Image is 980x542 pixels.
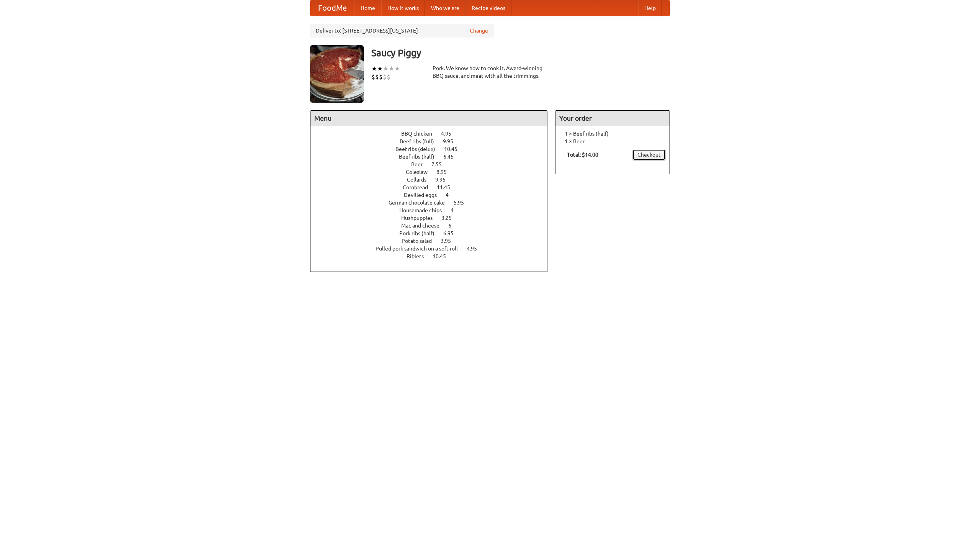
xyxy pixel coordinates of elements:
span: 8.95 [436,169,454,175]
a: Hushpuppies 3.25 [401,215,466,221]
span: 5.95 [454,200,472,206]
li: 1 × Beef ribs (half) [559,130,666,138]
a: Beef ribs (full) 9.95 [400,138,467,144]
a: Collards 9.95 [407,177,460,183]
span: Mac and cheese [401,223,447,229]
a: Cornbread 11.45 [403,184,464,190]
span: 11.45 [437,184,458,190]
span: 9.95 [435,177,453,183]
a: Beef ribs (half) 6.45 [399,154,468,160]
span: BBQ chicken [401,131,440,137]
a: Housemade chips 4 [399,207,468,213]
span: Housemade chips [399,207,449,213]
span: Potato salad [402,238,439,244]
span: 10.45 [433,253,454,259]
span: 6 [448,223,459,229]
span: Pork ribs (half) [399,230,442,236]
span: 4.95 [467,246,485,252]
span: 6.45 [443,154,461,160]
a: How it works [381,0,425,16]
a: BBQ chicken 4.95 [401,131,465,137]
h3: Saucy Piggy [371,45,670,61]
a: Potato salad 3.95 [402,238,465,244]
span: Hushpuppies [401,215,440,221]
a: Home [354,0,381,16]
span: Pulled pork sandwich on a soft roll [376,246,465,252]
span: Beer [411,161,430,167]
a: Pulled pork sandwich on a soft roll 4.95 [376,246,491,252]
span: 4 [451,207,461,213]
li: 1 × Beer [559,138,666,145]
span: German chocolate cake [389,200,452,206]
div: Pork. We know how to cook it. Award-winning BBQ sauce, and meat with all the trimmings. [433,64,547,80]
a: Devilled eggs 4 [404,192,463,198]
li: ★ [371,64,377,73]
a: Mac and cheese 6 [401,223,465,229]
img: angular.jpg [310,45,364,103]
li: ★ [389,64,394,73]
span: Riblets [407,253,431,259]
h4: Your order [555,111,670,126]
span: Devilled eggs [404,192,444,198]
li: $ [383,73,387,81]
a: Pork ribs (half) 6.95 [399,230,468,236]
span: 4.95 [441,131,459,137]
a: FoodMe [310,0,354,16]
a: Beer 7.55 [411,161,456,167]
a: Beef ribs (delux) 10.45 [395,146,472,152]
li: $ [375,73,379,81]
span: 4 [446,192,456,198]
span: Coleslaw [406,169,435,175]
div: Deliver to: [STREET_ADDRESS][US_STATE] [310,24,494,38]
span: 3.25 [441,215,459,221]
span: Beef ribs (half) [399,154,442,160]
a: Riblets 10.45 [407,253,460,259]
a: Help [638,0,662,16]
span: Beef ribs (delux) [395,146,443,152]
a: Who we are [425,0,465,16]
li: $ [379,73,383,81]
li: ★ [394,64,400,73]
a: German chocolate cake 5.95 [389,200,478,206]
li: $ [387,73,390,81]
span: 6.95 [443,230,461,236]
span: 10.45 [444,146,465,152]
b: Total: $14.00 [567,152,598,158]
span: 3.95 [441,238,459,244]
a: Coleslaw 8.95 [406,169,461,175]
a: Change [470,27,488,34]
h4: Menu [310,111,547,126]
a: Recipe videos [465,0,511,16]
span: Beef ribs (full) [400,138,442,144]
li: ★ [383,64,389,73]
li: $ [371,73,375,81]
span: Collards [407,177,434,183]
span: Cornbread [403,184,436,190]
li: ★ [377,64,383,73]
a: Checkout [632,149,666,160]
span: 9.95 [443,138,461,144]
span: 7.55 [431,161,449,167]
